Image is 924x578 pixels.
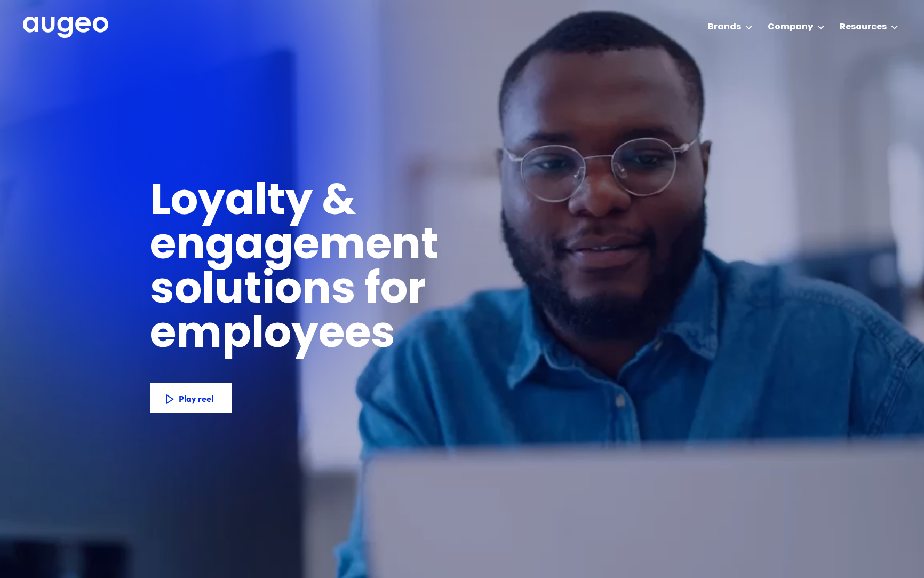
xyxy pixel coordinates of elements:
[150,181,611,314] h1: Loyalty & engagement solutions for
[150,314,414,358] h1: employees
[708,21,741,34] div: Brands
[840,21,887,34] div: Resources
[23,17,108,38] img: Augeo's full logo in white.
[23,17,108,39] a: home
[150,383,232,413] a: Play reel
[768,21,813,34] div: Company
